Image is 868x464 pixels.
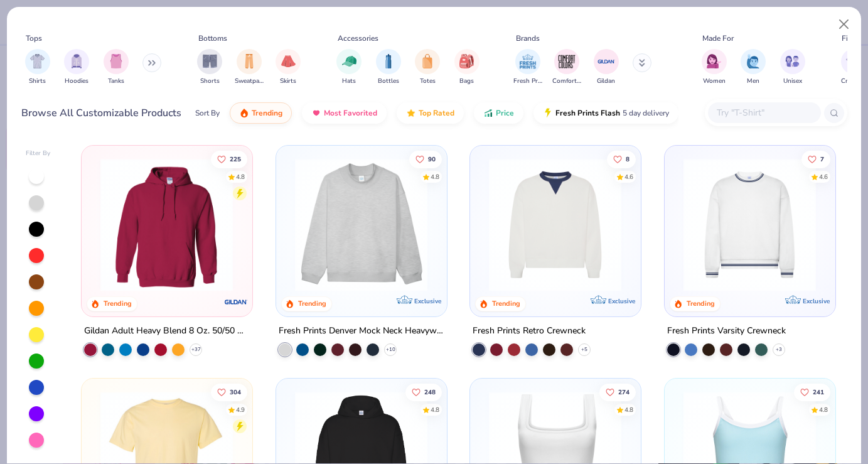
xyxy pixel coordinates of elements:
[385,345,395,353] span: + 10
[801,150,830,168] button: Like
[64,49,89,86] button: filter button
[552,77,581,86] span: Comfort Colors
[397,102,464,124] button: Top Rated
[702,49,727,86] div: filter for Women
[741,49,766,86] div: filter for Men
[846,54,860,68] img: Cropped Image
[414,296,441,305] span: Exclusive
[197,49,222,86] div: filter for Shorts
[474,102,523,124] button: Price
[30,54,45,68] img: Shirts Image
[802,296,829,305] span: Exclusive
[841,77,866,86] span: Cropped
[776,345,782,353] span: + 3
[677,158,822,291] img: 4d4398e1-a86f-4e3e-85fd-b9623566810e
[109,54,123,68] img: Tanks Image
[623,106,669,121] span: 5 day delivery
[195,107,220,119] div: Sort By
[25,49,50,86] button: filter button
[597,77,615,86] span: Gildan
[431,172,439,181] div: 4.8
[198,33,227,44] div: Bottoms
[618,389,630,395] span: 274
[832,13,856,36] button: Close
[200,77,220,86] span: Shorts
[230,156,241,162] span: 225
[459,77,474,86] span: Bags
[607,150,636,168] button: Like
[624,172,633,181] div: 4.6
[281,54,296,68] img: Skirts Image
[223,289,249,314] img: Gildan logo
[780,49,805,86] button: filter button
[496,108,514,118] span: Price
[419,108,454,118] span: Top Rated
[454,49,480,86] div: filter for Bags
[513,77,542,86] span: Fresh Prints
[702,49,727,86] button: filter button
[26,33,42,44] div: Tops
[230,102,292,124] button: Trending
[84,323,250,338] div: Gildan Adult Heavy Blend 8 Oz. 50/50 Hooded Sweatshirt
[239,108,249,118] img: trending.gif
[311,108,321,118] img: most_fav.gif
[518,52,537,71] img: Fresh Prints Image
[819,172,828,181] div: 4.6
[459,54,473,68] img: Bags Image
[552,49,581,86] button: filter button
[415,49,440,86] button: filter button
[276,49,301,86] div: filter for Skirts
[594,49,619,86] button: filter button
[819,405,828,414] div: 4.8
[431,405,439,414] div: 4.8
[382,54,395,68] img: Bottles Image
[211,150,247,168] button: Like
[703,77,726,86] span: Women
[667,323,786,338] div: Fresh Prints Varsity Crewneck
[785,54,800,68] img: Unisex Image
[191,345,201,353] span: + 37
[555,108,620,118] span: Fresh Prints Flash
[415,49,440,86] div: filter for Totes
[783,77,802,86] span: Unisex
[21,105,181,121] div: Browse All Customizable Products
[842,33,854,44] div: Fits
[104,49,129,86] button: filter button
[597,52,616,71] img: Gildan Image
[236,405,245,414] div: 4.9
[378,77,399,86] span: Bottles
[29,77,46,86] span: Shirts
[473,323,586,338] div: Fresh Prints Retro Crewneck
[376,49,401,86] div: filter for Bottles
[841,49,866,86] div: filter for Cropped
[780,49,805,86] div: filter for Unisex
[342,77,356,86] span: Hats
[289,158,434,291] img: f5d85501-0dbb-4ee4-b115-c08fa3845d83
[336,49,362,86] button: filter button
[276,49,301,86] button: filter button
[421,54,434,68] img: Totes Image
[841,49,866,86] button: filter button
[64,49,89,86] div: filter for Hoodies
[516,33,540,44] div: Brands
[279,323,444,338] div: Fresh Prints Denver Mock Neck Heavyweight Sweatshirt
[302,102,387,124] button: Most Favorited
[405,383,442,401] button: Like
[203,54,217,68] img: Shorts Image
[336,49,362,86] div: filter for Hats
[197,49,222,86] button: filter button
[594,49,619,86] div: filter for Gildan
[626,156,630,162] span: 8
[434,158,579,291] img: a90f7c54-8796-4cb2-9d6e-4e9644cfe0fe
[454,49,480,86] button: filter button
[424,389,436,395] span: 248
[428,156,436,162] span: 90
[25,49,50,86] div: filter for Shirts
[280,77,296,86] span: Skirts
[794,383,830,401] button: Like
[409,150,442,168] button: Like
[557,52,576,71] img: Comfort Colors Image
[608,296,635,305] span: Exclusive
[715,105,812,120] input: Try "T-Shirt"
[211,383,247,401] button: Like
